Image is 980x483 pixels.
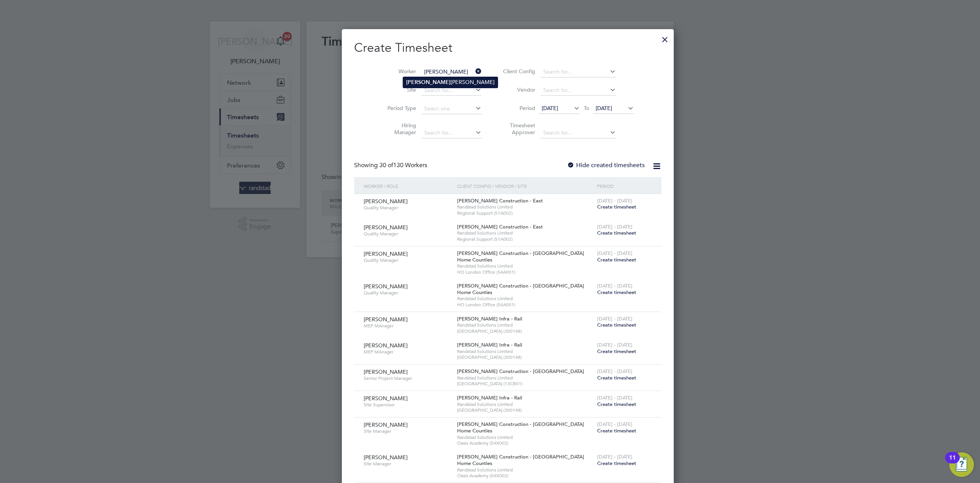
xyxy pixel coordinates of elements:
[457,407,593,413] span: [GEOGRAPHIC_DATA] (300148)
[364,205,451,211] span: Quality Manager
[597,197,632,204] span: [DATE] - [DATE]
[457,204,593,210] span: Randstad Solutions Limited
[457,354,593,360] span: [GEOGRAPHIC_DATA] (300148)
[457,296,593,302] span: Randstad Solutions Limited
[597,289,636,296] span: Create timesheet
[379,161,393,169] span: 30 of
[501,122,535,136] label: Timesheet Approver
[597,230,636,236] span: Create timesheet
[364,395,408,402] span: [PERSON_NAME]
[364,421,408,428] span: [PERSON_NAME]
[364,257,451,263] span: Quality Manager
[595,177,654,195] div: Period
[354,40,661,56] h2: Create Timesheet
[596,105,612,112] span: [DATE]
[455,177,595,195] div: Client Config / Vendor / Site
[597,421,632,427] span: [DATE] - [DATE]
[364,402,451,408] span: Site Supervisor
[541,128,616,138] input: Search for...
[501,86,535,93] label: Vendor
[597,375,636,381] span: Create timesheet
[457,283,584,296] span: [PERSON_NAME] Construction - [GEOGRAPHIC_DATA] Home Counties
[597,256,636,263] span: Create timesheet
[364,250,408,257] span: [PERSON_NAME]
[457,263,593,269] span: Randstad Solutions Limited
[364,368,408,375] span: [PERSON_NAME]
[567,161,645,169] label: Hide created timesheets
[364,283,408,290] span: [PERSON_NAME]
[457,394,522,401] span: [PERSON_NAME] Infra - Rail
[457,467,593,473] span: Randstad Solutions Limited
[597,204,636,210] span: Create timesheet
[457,315,522,322] span: [PERSON_NAME] Infra - Rail
[421,103,482,114] input: Select one
[949,458,956,468] div: 11
[457,269,593,275] span: HO London Office (54A001)
[364,461,451,467] span: Site Manager
[406,79,451,85] b: [PERSON_NAME]
[457,381,593,387] span: [GEOGRAPHIC_DATA] (13CB01)
[597,368,632,375] span: [DATE] - [DATE]
[457,342,522,348] span: [PERSON_NAME] Infra - Rail
[597,427,636,434] span: Create timesheet
[364,316,408,323] span: [PERSON_NAME]
[542,105,558,112] span: [DATE]
[364,375,451,381] span: Senior Project Manager
[457,375,593,381] span: Randstad Solutions Limited
[597,283,632,289] span: [DATE] - [DATE]
[949,452,974,477] button: Open Resource Center, 11 new notifications
[382,86,416,93] label: Site
[457,348,593,355] span: Randstad Solutions Limited
[457,328,593,334] span: [GEOGRAPHIC_DATA] (300148)
[364,349,451,355] span: MEP MAnager
[597,394,632,401] span: [DATE] - [DATE]
[354,161,429,169] div: Showing
[457,223,543,230] span: [PERSON_NAME] Construction - East
[457,440,593,446] span: Oasis Academy (54X002)
[597,223,632,230] span: [DATE] - [DATE]
[541,67,616,77] input: Search for...
[457,250,584,263] span: [PERSON_NAME] Construction - [GEOGRAPHIC_DATA] Home Counties
[382,105,416,112] label: Period Type
[421,85,482,96] input: Search for...
[457,236,593,242] span: Regional Support (51A002)
[457,197,543,204] span: [PERSON_NAME] Construction - East
[364,224,408,231] span: [PERSON_NAME]
[362,177,455,195] div: Worker / Role
[501,105,535,112] label: Period
[457,473,593,479] span: Oasis Academy (54X002)
[403,77,498,87] li: [PERSON_NAME]
[597,342,632,348] span: [DATE] - [DATE]
[597,250,632,256] span: [DATE] - [DATE]
[457,210,593,216] span: Regional Support (51A002)
[379,161,427,169] span: 130 Workers
[597,453,632,460] span: [DATE] - [DATE]
[597,315,632,322] span: [DATE] - [DATE]
[597,322,636,328] span: Create timesheet
[364,454,408,461] span: [PERSON_NAME]
[541,85,616,96] input: Search for...
[597,348,636,355] span: Create timesheet
[421,67,482,77] input: Search for...
[457,434,593,440] span: Randstad Solutions Limited
[581,103,591,113] span: To
[364,323,451,329] span: MEP MAnager
[597,460,636,467] span: Create timesheet
[382,122,416,136] label: Hiring Manager
[501,68,535,75] label: Client Config
[457,368,584,375] span: [PERSON_NAME] Construction - [GEOGRAPHIC_DATA]
[457,322,593,328] span: Randstad Solutions Limited
[597,401,636,407] span: Create timesheet
[457,453,584,467] span: [PERSON_NAME] Construction - [GEOGRAPHIC_DATA] Home Counties
[457,302,593,308] span: HO London Office (54A001)
[382,68,416,75] label: Worker
[364,290,451,296] span: Quality Manager
[364,198,408,205] span: [PERSON_NAME]
[364,231,451,237] span: Quality Manager
[457,421,584,434] span: [PERSON_NAME] Construction - [GEOGRAPHIC_DATA] Home Counties
[457,230,593,236] span: Randstad Solutions Limited
[457,401,593,407] span: Randstad Solutions Limited
[364,342,408,349] span: [PERSON_NAME]
[421,128,482,138] input: Search for...
[364,428,451,434] span: Site Manager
